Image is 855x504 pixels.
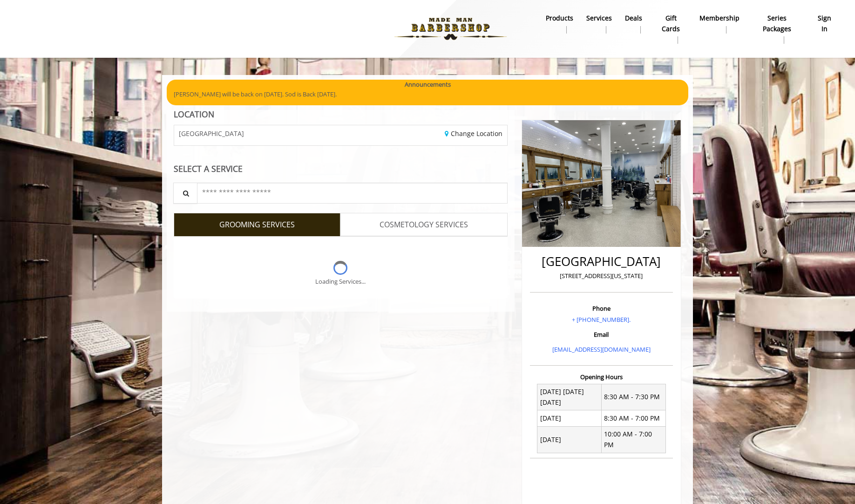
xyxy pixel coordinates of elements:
div: Grooming services [174,236,508,299]
a: + [PHONE_NUMBER]. [572,315,631,324]
td: [DATE] [537,426,602,453]
b: Membership [699,13,740,23]
a: Change Location [445,129,502,138]
b: Deals [625,13,642,23]
td: [DATE] [DATE] [DATE] [537,384,602,410]
div: Loading Services... [315,277,366,286]
td: 10:00 AM - 7:00 PM [601,426,665,453]
a: Productsproducts [539,12,580,36]
a: Series packagesSeries packages [746,12,808,46]
a: [EMAIL_ADDRESS][DOMAIN_NAME] [552,345,651,354]
img: Made Man Barbershop logo [387,3,515,54]
h2: [GEOGRAPHIC_DATA] [532,255,671,268]
a: DealsDeals [618,12,649,36]
h3: Email [532,331,671,338]
h3: Phone [532,305,671,312]
b: Announcements [405,80,451,89]
p: [PERSON_NAME] will be back on [DATE]. Sod is Back [DATE]. [174,89,681,99]
b: products [546,13,573,23]
h3: Opening Hours [530,374,673,380]
a: sign insign in [807,12,841,36]
td: 8:30 AM - 7:30 PM [601,384,665,410]
button: Service Search [173,183,197,204]
a: ServicesServices [580,12,618,36]
span: GROOMING SERVICES [219,219,295,231]
b: sign in [814,13,835,34]
b: Series packages [753,13,801,34]
div: SELECT A SERVICE [174,164,508,173]
a: MembershipMembership [693,12,746,36]
td: 8:30 AM - 7:00 PM [601,410,665,426]
a: Gift cardsgift cards [649,12,692,46]
b: LOCATION [174,109,214,120]
b: Services [586,13,612,23]
td: [DATE] [537,410,602,426]
span: [GEOGRAPHIC_DATA] [179,130,244,137]
span: COSMETOLOGY SERVICES [380,219,468,231]
b: gift cards [655,13,686,34]
p: [STREET_ADDRESS][US_STATE] [532,271,671,281]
